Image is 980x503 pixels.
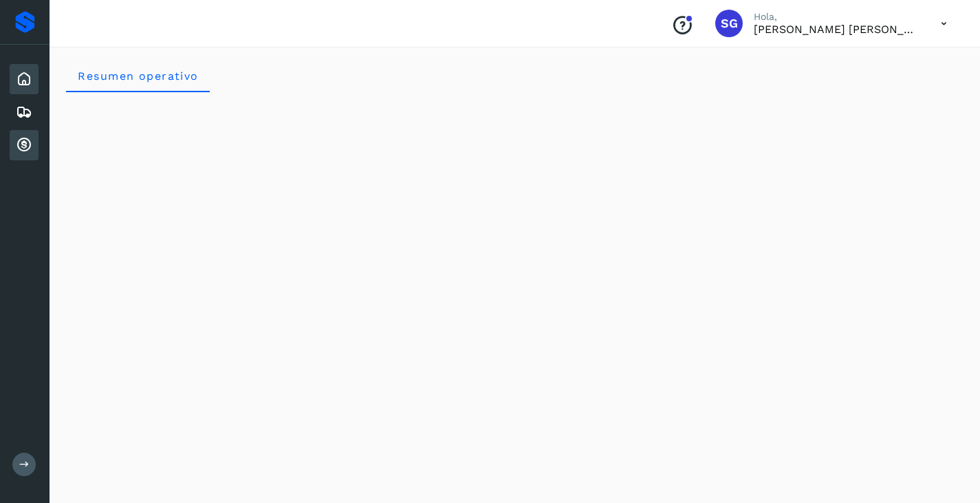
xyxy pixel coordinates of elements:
div: Inicio [10,64,39,94]
div: Cuentas por cobrar [10,130,39,160]
p: Hola, [754,11,919,23]
p: SERGIO GONZALEZ ALONSO [754,23,919,36]
div: Embarques [10,97,39,127]
span: Resumen operativo [77,69,199,83]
